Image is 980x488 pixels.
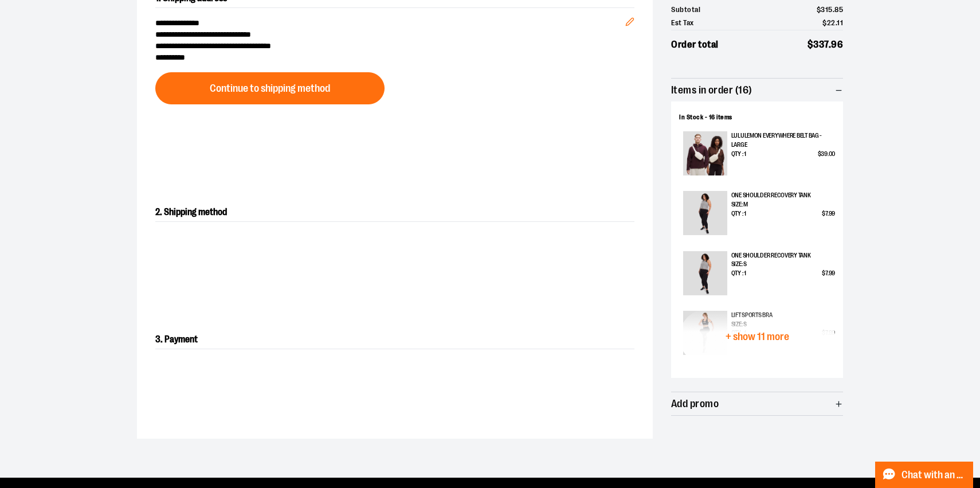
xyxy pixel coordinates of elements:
span: $ [822,210,825,217]
span: 99 [829,270,835,277]
p: Size: M [731,200,835,209]
button: Chat with an Expert [875,462,974,488]
span: Est Tax [671,17,694,29]
span: $ [822,270,825,277]
span: . [836,18,837,27]
span: 7 [825,270,828,277]
span: . [828,210,829,217]
p: Size: S [731,260,835,269]
span: Qty : 1 [731,209,746,218]
span: Qty : 1 [731,269,746,278]
h2: 2. Shipping method [155,203,634,222]
span: Items in order (16) [671,85,752,96]
span: $ [817,5,821,14]
span: . [829,39,832,50]
button: Add promo [671,392,843,415]
span: 96 [831,39,843,50]
span: 7 [825,210,828,217]
span: 85 [834,5,843,14]
span: + show 11 more [726,331,789,342]
span: Order total [671,37,719,52]
span: 11 [837,18,843,27]
button: Continue to shipping method [155,72,385,104]
div: In Stock - 16 items [679,113,835,122]
p: One Shoulder Recovery Tank [731,191,835,200]
span: Add promo [671,399,719,409]
h2: 3. Payment [155,330,634,349]
span: Qty : 1 [731,150,746,159]
button: Items in order (16) [671,79,843,101]
span: 22 [827,18,836,27]
span: . [828,270,829,277]
span: . [828,150,829,158]
span: 315 [821,5,833,14]
span: . [833,5,835,14]
span: 39 [821,150,827,158]
span: 337 [813,39,829,50]
span: Subtotal [671,4,700,15]
span: Continue to shipping method [210,83,330,94]
span: $ [807,39,814,50]
span: 99 [829,210,835,217]
span: 00 [829,150,835,158]
span: $ [822,18,827,27]
p: lululemon Everywhere Belt Bag - Large [731,131,835,149]
p: One Shoulder Recovery Tank [731,251,835,260]
button: + show 11 more [679,310,835,364]
span: Chat with an Expert [901,470,966,481]
span: $ [818,150,821,158]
